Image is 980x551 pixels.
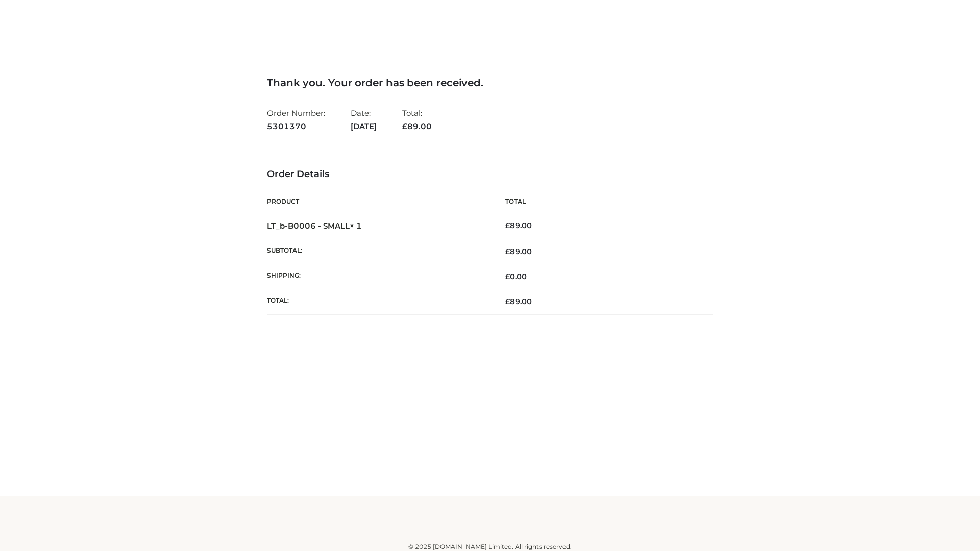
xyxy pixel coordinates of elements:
[505,297,532,306] span: 89.00
[267,221,362,231] strong: LT_b-B0006 - SMALL
[351,120,377,133] strong: [DATE]
[505,221,532,230] bdi: 89.00
[505,272,527,281] bdi: 0.00
[267,190,490,213] th: Product
[350,221,362,231] strong: × 1
[490,190,713,213] th: Total
[267,264,490,289] th: Shipping:
[351,104,377,135] li: Date:
[267,77,713,89] h3: Thank you. Your order has been received.
[402,104,432,135] li: Total:
[267,289,490,314] th: Total:
[505,221,510,230] span: £
[505,247,510,256] span: £
[267,239,490,264] th: Subtotal:
[267,104,325,135] li: Order Number:
[505,247,532,256] span: 89.00
[402,121,432,131] span: 89.00
[267,120,325,133] strong: 5301370
[505,297,510,306] span: £
[402,121,407,131] span: £
[267,169,713,180] h3: Order Details
[505,272,510,281] span: £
